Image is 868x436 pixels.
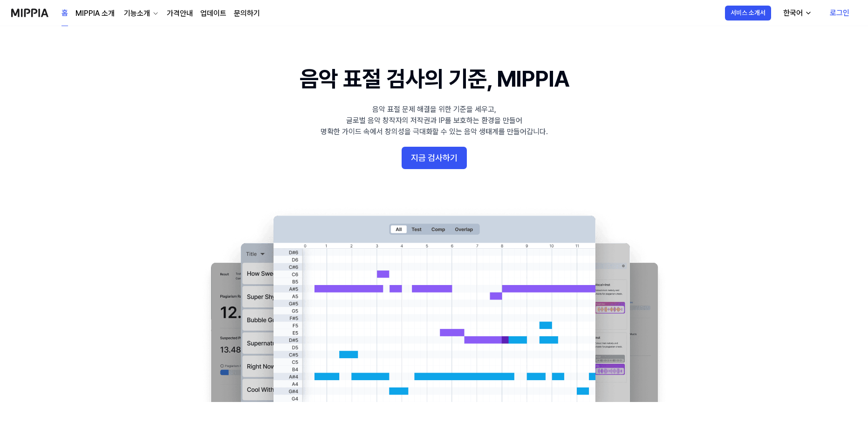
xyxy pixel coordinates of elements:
[776,4,818,22] button: 한국어
[402,147,467,169] button: 지금 검사하기
[167,8,193,19] a: 가격안내
[321,104,548,137] div: 음악 표절 문제 해결을 위한 기준을 세우고, 글로벌 음악 창작자의 저작권과 IP를 보호하는 환경을 만들어 명확한 가이드 속에서 창의성을 극대화할 수 있는 음악 생태계를 만들어...
[75,8,115,19] a: MIPPIA 소개
[122,8,152,19] div: 기능소개
[200,8,226,19] a: 업데이트
[234,8,260,19] a: 문의하기
[192,206,677,402] img: main Image
[122,8,159,19] button: 기능소개
[300,63,568,95] h1: 음악 표절 검사의 기준, MIPPIA
[62,0,68,26] a: 홈
[781,7,805,19] div: 한국어
[725,6,771,20] button: 서비스 소개서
